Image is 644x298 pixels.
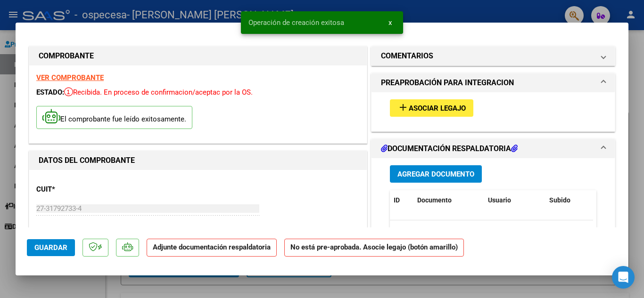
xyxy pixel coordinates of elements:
[394,196,400,204] span: ID
[284,239,464,257] strong: No está pre-aprobada. Asocie legajo (botón amarillo)
[39,51,94,60] strong: COMPROBANTE
[409,104,466,113] span: Asociar Legajo
[390,190,413,210] datatable-header-cell: ID
[484,190,545,210] datatable-header-cell: Usuario
[397,102,409,113] mat-icon: add
[397,170,474,178] span: Agregar Documento
[36,73,104,82] a: VER COMPROBANTE
[381,77,514,89] h1: PREAPROBACIÓN PARA INTEGRACION
[36,106,192,129] p: El comprobante fue leído exitosamente.
[153,243,271,251] strong: Adjunte documentación respaldatoria
[413,190,484,210] datatable-header-cell: Documento
[381,143,518,154] h1: DOCUMENTACIÓN RESPALDATORIA
[248,18,344,27] span: Operación de creación exitosa
[545,190,593,210] datatable-header-cell: Subido
[488,196,511,204] span: Usuario
[549,196,570,204] span: Subido
[36,88,64,97] span: ESTADO:
[388,18,392,27] span: x
[372,47,615,65] mat-expansion-panel-header: COMENTARIOS
[593,190,640,210] datatable-header-cell: Acción
[27,239,75,256] button: Guardar
[381,14,399,31] button: x
[390,99,473,117] button: Asociar Legajo
[36,184,133,195] p: CUIT
[372,139,615,158] mat-expansion-panel-header: DOCUMENTACIÓN RESPALDATORIA
[64,88,253,97] span: Recibida. En proceso de confirmacion/aceptac por la OS.
[612,266,635,289] div: Open Intercom Messenger
[381,50,433,62] h1: COMENTARIOS
[34,243,67,252] span: Guardar
[372,73,615,92] mat-expansion-panel-header: PREAPROBACIÓN PARA INTEGRACION
[390,220,593,244] div: No data to display
[390,165,482,183] button: Agregar Documento
[417,196,452,204] span: Documento
[39,156,135,165] strong: DATOS DEL COMPROBANTE
[372,92,615,131] div: PREAPROBACIÓN PARA INTEGRACION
